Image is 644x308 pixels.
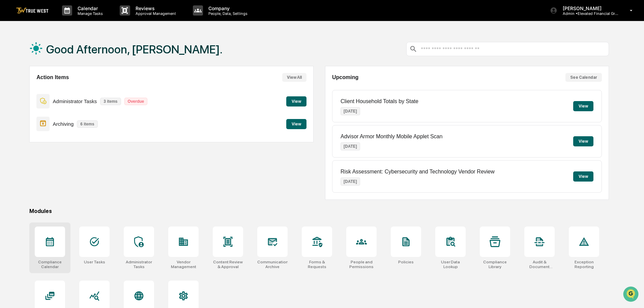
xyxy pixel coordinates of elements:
[46,43,223,56] h1: Good Afternoon, [PERSON_NAME].
[60,110,74,116] span: [DATE]
[100,98,121,105] p: 3 items
[16,7,49,14] img: logo
[341,107,360,115] p: [DATE]
[7,139,12,144] div: 🖐️
[341,169,495,175] p: Risk Assessment: Cybersecurity and Technology Vendor Review
[56,138,84,145] span: Attestations
[4,136,46,148] a: 🖐️Preclearance
[557,11,620,16] p: Admin • Elevated Financial Group
[480,260,510,269] div: Compliance Library
[557,5,620,11] p: [PERSON_NAME]
[72,11,106,16] p: Manage Tasks
[573,101,593,111] button: View
[124,98,148,105] p: Overdue
[56,110,58,116] span: •
[13,151,42,158] span: Data Lookup
[60,92,74,97] span: [DATE]
[346,260,377,269] div: People and Permissions
[7,75,45,80] div: Past conversations
[622,286,641,304] iframe: Open customer support
[30,58,93,64] div: We're available if you need us!
[53,98,97,104] p: Administrator Tasks
[77,120,97,128] p: 6 items
[569,260,599,269] div: Exception Reporting
[257,260,288,269] div: Communications Archive
[302,260,332,269] div: Forms & Requests
[72,5,106,11] p: Calendar
[332,74,358,80] h2: Upcoming
[168,260,199,269] div: Vendor Management
[7,14,123,25] p: How can we help?
[341,134,442,140] p: Advisor Armor Monthly Mobile Applet Scan
[84,260,105,264] div: User Tasks
[286,98,306,104] a: View
[286,120,306,127] a: View
[29,208,609,214] div: Modules
[341,98,418,104] p: Client Household Totals by State
[282,73,306,82] button: View All
[286,119,306,129] button: View
[7,52,19,64] img: 1746055101610-c473b297-6a78-478c-a979-82029cc54cd1
[124,260,154,269] div: Administrator Tasks
[105,74,123,82] button: See all
[14,52,26,64] img: 8933085812038_c878075ebb4cc5468115_72.jpg
[341,177,360,186] p: [DATE]
[213,260,243,269] div: Content Review & Approval
[7,86,18,96] img: Tammy Steffen
[341,142,360,150] p: [DATE]
[573,136,593,146] button: View
[286,96,306,106] button: View
[35,260,65,269] div: Compliance Calendar
[21,92,55,97] span: [PERSON_NAME]
[48,167,82,173] a: Powered byPylon
[130,5,179,11] p: Reviews
[67,168,82,173] span: Pylon
[7,152,12,157] div: 🔎
[115,54,123,62] button: Start new chat
[53,121,74,127] p: Archiving
[21,110,55,116] span: [PERSON_NAME]
[13,138,43,145] span: Preclearance
[30,52,111,58] div: Start new chat
[524,260,555,269] div: Audit & Document Logs
[435,260,466,269] div: User Data Lookup
[56,92,58,97] span: •
[203,5,251,11] p: Company
[565,73,602,82] button: See Calendar
[36,74,69,80] h2: Action Items
[4,148,45,161] a: 🔎Data Lookup
[398,260,414,264] div: Policies
[573,171,593,182] button: View
[203,11,251,16] p: People, Data, Settings
[46,136,86,148] a: 🗄️Attestations
[49,139,54,144] div: 🗄️
[130,11,179,16] p: Approval Management
[7,104,18,115] img: Tammy Steffen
